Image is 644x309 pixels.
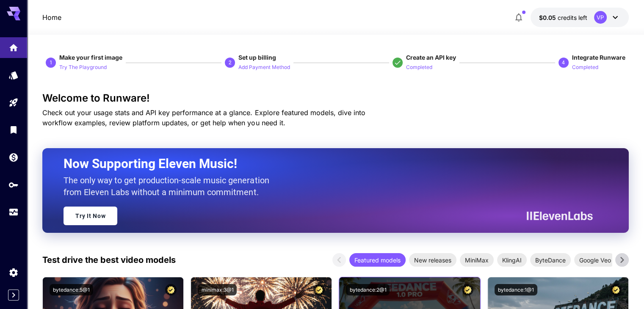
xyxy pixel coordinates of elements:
[50,59,53,66] p: 1
[610,284,622,295] button: Certified Model – Vetted for best performance and includes a commercial license.
[165,284,177,295] button: Certified Model – Vetted for best performance and includes a commercial license.
[406,54,456,61] span: Create an API key
[574,253,616,267] div: Google Veo
[64,174,275,198] p: The only way to get production-scale music generation from Eleven Labs without a minimum commitment.
[495,284,537,295] button: bytedance:1@1
[531,8,629,27] button: $0.05VP
[346,284,390,295] button: bytedance:2@1
[530,256,571,265] span: ByteDance
[8,152,19,163] div: Wallet
[8,177,19,188] div: API Keys
[229,59,232,66] p: 2
[42,92,628,104] h3: Welcome to Runware!
[574,256,616,265] span: Google Veo
[572,63,598,72] p: Completed
[539,13,587,22] div: $0.05
[8,40,19,50] div: Home
[572,54,625,61] span: Integrate Runware
[406,63,432,72] p: Completed
[313,284,325,295] button: Certified Model – Vetted for best performance and includes a commercial license.
[8,207,19,218] div: Usage
[8,290,19,301] button: Expand sidebar
[409,256,456,265] span: New releases
[8,124,19,135] div: Library
[497,253,527,267] div: KlingAI
[42,108,365,127] span: Check out your usage stats and API key performance at a glance. Explore featured models, dive int...
[594,11,607,24] div: VP
[572,62,598,72] button: Completed
[42,12,61,22] a: Home
[8,267,19,278] div: Settings
[539,14,558,21] span: $0.05
[406,62,432,72] button: Completed
[8,70,19,80] div: Models
[349,256,406,265] span: Featured models
[59,62,107,72] button: Try The Playground
[42,12,61,22] nav: breadcrumb
[198,284,237,295] button: minimax:3@1
[238,63,290,72] p: Add Payment Method
[238,54,276,61] span: Set up billing
[558,14,587,21] span: credits left
[530,253,571,267] div: ByteDance
[462,284,473,295] button: Certified Model – Vetted for best performance and includes a commercial license.
[50,284,93,295] button: bytedance:5@1
[409,253,456,267] div: New releases
[42,254,176,266] p: Test drive the best video models
[460,256,494,265] span: MiniMax
[460,253,494,267] div: MiniMax
[8,97,19,108] div: Playground
[238,62,290,72] button: Add Payment Method
[497,256,527,265] span: KlingAI
[562,59,565,66] p: 4
[64,207,117,225] a: Try It Now
[59,54,122,61] span: Make your first image
[59,63,107,72] p: Try The Playground
[349,253,406,267] div: Featured models
[64,156,586,172] h2: Now Supporting Eleven Music!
